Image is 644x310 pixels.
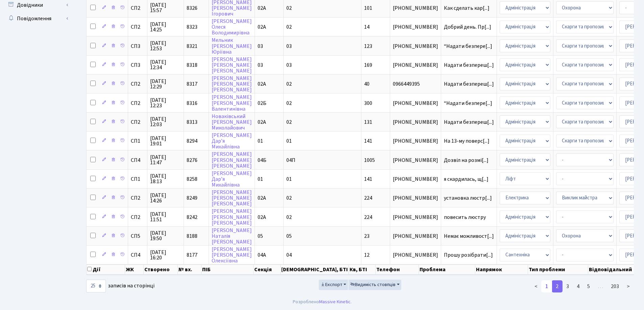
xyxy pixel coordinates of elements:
[528,264,588,275] th: Тип проблеми
[607,280,623,292] a: 203
[393,44,438,49] span: [PHONE_NUMBER]
[258,118,266,126] span: 02А
[131,233,144,239] span: СП5
[187,43,197,50] span: 8321
[86,280,106,292] select: записів на сторінці
[258,175,263,183] span: 01
[131,138,144,144] span: СП1
[150,230,181,241] span: [DATE] 19:50
[364,100,372,107] span: 300
[583,280,594,292] a: 5
[364,175,372,183] span: 141
[393,119,438,125] span: [PHONE_NUMBER]
[364,251,369,259] span: 12
[364,80,369,88] span: 40
[258,137,263,145] span: 01
[212,94,252,113] a: [PERSON_NAME][PERSON_NAME]Валентинівна
[393,233,438,239] span: [PHONE_NUMBER]
[258,214,266,221] span: 02А
[131,44,144,49] span: СП3
[258,80,266,88] span: 02А
[131,176,144,182] span: СП1
[444,194,492,202] span: установка люстр[...]
[150,79,181,89] span: [DATE] 12:29
[258,4,266,12] span: 02А
[364,232,369,240] span: 23
[364,118,372,126] span: 131
[393,138,438,144] span: [PHONE_NUMBER]
[444,175,488,183] span: я скардилась, щ[...]
[150,116,181,127] span: [DATE] 12:03
[286,61,292,69] span: 03
[131,119,144,125] span: СП2
[444,61,494,69] span: Надати безпереш[...]
[444,232,494,240] span: Немає можливост[...]
[258,232,263,240] span: 05
[212,18,252,36] a: [PERSON_NAME]ОлесяВолодимирівна
[364,157,375,164] span: 1005
[187,232,197,240] span: 8188
[212,132,252,150] a: [PERSON_NAME]Дар’яМихайлівна
[187,118,197,126] span: 8313
[286,194,292,202] span: 02
[150,212,181,222] span: [DATE] 11:51
[187,61,197,69] span: 8318
[393,62,438,68] span: [PHONE_NUMBER]
[187,137,197,145] span: 8294
[286,175,292,183] span: 01
[320,281,342,288] span: Експорт
[393,5,438,11] span: [PHONE_NUMBER]
[150,59,181,70] span: [DATE] 12:34
[87,264,125,275] th: Дії
[364,43,372,50] span: 123
[286,4,292,12] span: 02
[150,22,181,32] span: [DATE] 14:25
[212,113,252,132] a: Новаківський[PERSON_NAME]Миколайович
[286,157,295,164] span: 04П
[187,157,197,164] span: 8276
[444,100,492,107] span: “Надати безпере[...]
[349,264,376,275] th: Кв, БТІ
[444,137,490,145] span: На 13-му поверс[...]
[150,193,181,203] span: [DATE] 14:26
[212,75,252,93] a: [PERSON_NAME][PERSON_NAME][PERSON_NAME]
[131,195,144,201] span: СП2
[364,61,372,69] span: 169
[364,214,372,221] span: 224
[131,101,144,106] span: СП2
[212,151,252,170] a: [PERSON_NAME][PERSON_NAME][PERSON_NAME]
[212,189,252,207] a: [PERSON_NAME][PERSON_NAME][PERSON_NAME]
[258,100,266,107] span: 02Б
[150,2,181,13] span: [DATE] 15:57
[187,175,197,183] span: 8258
[258,194,266,202] span: 02А
[3,12,71,25] a: Повідомлення
[150,173,181,184] span: [DATE] 18:13
[419,264,475,275] th: Проблема
[131,215,144,220] span: СП2
[573,280,583,292] a: 4
[150,97,181,108] span: [DATE] 12:23
[364,194,372,202] span: 224
[364,4,372,12] span: 101
[286,80,292,88] span: 02
[131,252,144,258] span: СП4
[444,4,490,12] span: Как сделать кар[...]
[131,5,144,11] span: СП2
[212,227,252,246] a: [PERSON_NAME]Наталія[PERSON_NAME]
[187,251,197,259] span: 8177
[131,62,144,68] span: СП3
[286,137,292,145] span: 01
[187,4,197,12] span: 8326
[393,252,438,258] span: [PHONE_NUMBER]
[286,100,292,107] span: 02
[393,195,438,201] span: [PHONE_NUMBER]
[254,264,280,275] th: Секція
[319,280,348,290] button: Експорт
[144,264,178,275] th: Створено
[125,264,144,275] th: ЖК
[212,208,252,227] a: [PERSON_NAME][PERSON_NAME][PERSON_NAME]
[623,280,634,292] a: >
[541,280,552,292] a: 1
[150,40,181,51] span: [DATE] 12:53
